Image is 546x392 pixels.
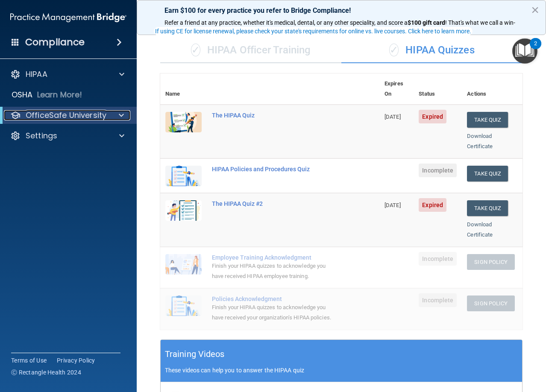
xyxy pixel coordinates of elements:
[10,9,126,26] img: PMB logo
[419,110,446,123] span: Expired
[155,28,471,34] div: If using CE for license renewal, please check your state's requirements for online vs. live cours...
[160,73,207,105] th: Name
[10,69,124,79] a: HIPAA
[467,295,514,311] button: Sign Policy
[212,112,337,119] div: The HIPAA Quiz
[419,293,457,307] span: Incomplete
[26,110,106,120] p: OfficeSafe University
[12,90,33,100] p: OSHA
[165,347,225,362] h5: Training Videos
[37,90,82,100] p: Learn More!
[419,198,446,212] span: Expired
[389,44,399,56] span: ✓
[57,356,95,365] a: Privacy Policy
[385,202,401,208] span: [DATE]
[212,166,337,173] div: HIPAA Policies and Procedures Quiz
[164,19,408,26] span: Refer a friend at any practice, whether it's medical, dental, or any other speciality, and score a
[408,19,445,26] strong: $100 gift card
[191,44,200,56] span: ✓
[154,27,473,35] button: If using CE for license renewal, please check your state's requirements for online vs. live cours...
[212,261,337,281] div: Finish your HIPAA quizzes to acknowledge you have received HIPAA employee training.
[10,110,124,120] a: OfficeSafe University
[414,73,462,105] th: Status
[467,133,493,149] a: Download Certificate
[160,38,341,63] div: HIPAA Officer Training
[467,166,508,181] button: Take Quiz
[385,114,401,120] span: [DATE]
[212,302,337,323] div: Finish your HIPAA quizzes to acknowledge you have received your organization’s HIPAA policies.
[534,44,537,55] div: 2
[26,69,47,79] p: HIPAA
[164,6,518,15] p: Earn $100 for every practice you refer to Bridge Compliance!
[467,112,508,128] button: Take Quiz
[512,38,537,64] button: Open Resource Center, 2 new notifications
[165,367,518,374] p: These videos can help you to answer the HIPAA quiz
[467,221,493,238] a: Download Certificate
[467,200,508,216] button: Take Quiz
[212,295,337,302] div: Policies Acknowledgment
[462,73,523,105] th: Actions
[531,3,539,17] button: Close
[26,131,57,141] p: Settings
[467,254,514,270] button: Sign Policy
[212,254,337,261] div: Employee Training Acknowledgment
[212,200,337,207] div: The HIPAA Quiz #2
[341,38,523,63] div: HIPAA Quizzes
[379,73,414,105] th: Expires On
[419,164,457,177] span: Incomplete
[10,131,124,141] a: Settings
[11,368,81,377] span: Ⓒ Rectangle Health 2024
[11,356,47,365] a: Terms of Use
[419,252,457,266] span: Incomplete
[25,36,85,48] h4: Compliance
